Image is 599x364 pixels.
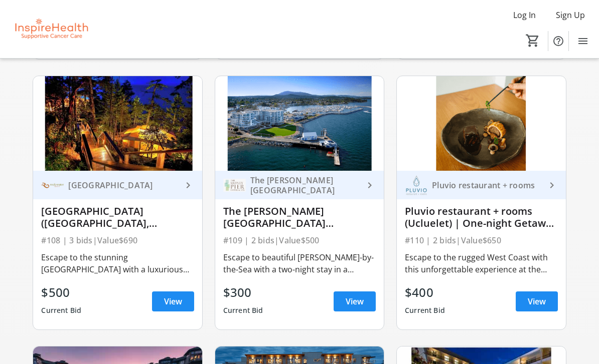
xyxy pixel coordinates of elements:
[397,76,565,171] img: Pluvio restaurant + rooms (Ucluelet) | One-night Getaway Package for Two
[41,205,194,229] div: [GEOGRAPHIC_DATA] ([GEOGRAPHIC_DATA], [GEOGRAPHIC_DATA]) | Two-Night Stay
[215,76,384,171] img: The Sidney Pier Hotel & Spa (Vancouver Island) | Two-Night Stay for 2
[405,174,428,197] img: Pluvio restaurant + rooms
[223,205,376,229] div: The [PERSON_NAME][GEOGRAPHIC_DATA] ([GEOGRAPHIC_DATA]) | Two-Night Stay for 2
[182,179,194,191] mat-icon: keyboard_arrow_right
[41,251,194,275] div: Escape to the stunning [GEOGRAPHIC_DATA] with a luxurious two-night stay in a Tenthouse Suite at ...
[516,291,558,311] a: View
[548,7,593,23] button: Sign Up
[405,251,557,275] div: Escape to the rugged West Coast with this unforgettable experience at the award-winning Pluvio re...
[573,31,593,51] button: Menu
[223,301,263,319] div: Current Bid
[405,205,557,229] div: Pluvio restaurant + rooms (Ucluelet) | One-night Getaway Package for Two
[428,180,545,190] div: Pluvio restaurant + rooms
[548,31,568,51] button: Help
[546,179,558,191] mat-icon: keyboard_arrow_right
[223,233,376,247] div: #109 | 2 bids | Value $500
[41,283,81,301] div: $500
[513,9,536,21] span: Log In
[364,179,376,191] mat-icon: keyboard_arrow_right
[64,180,182,190] div: [GEOGRAPHIC_DATA]
[405,301,445,319] div: Current Bid
[528,295,546,307] span: View
[223,174,246,197] img: The Sidney Pier Hotel & Spa
[223,251,376,275] div: Escape to beautiful [PERSON_NAME]-by-the-Sea with a two-night stay in a SeaView room (double occu...
[41,233,194,247] div: #108 | 3 bids | Value $690
[6,4,95,54] img: InspireHealth Supportive Cancer Care's Logo
[33,171,202,199] a: Rockwater Secret Cove Resort[GEOGRAPHIC_DATA]
[524,32,542,50] button: Cart
[346,295,364,307] span: View
[405,283,445,301] div: $400
[164,295,182,307] span: View
[505,7,544,23] button: Log In
[397,171,565,199] a: Pluvio restaurant + roomsPluvio restaurant + rooms
[33,76,202,171] img: Rockwater Secret Cove Resort (Halfmoon Bay, BC) | Two-Night Stay
[334,291,376,311] a: View
[246,175,364,195] div: The [PERSON_NAME][GEOGRAPHIC_DATA]
[215,171,384,199] a: The Sidney Pier Hotel & SpaThe [PERSON_NAME][GEOGRAPHIC_DATA]
[223,283,263,301] div: $300
[152,291,194,311] a: View
[405,233,557,247] div: #110 | 2 bids | Value $650
[41,174,64,197] img: Rockwater Secret Cove Resort
[41,301,81,319] div: Current Bid
[556,9,585,21] span: Sign Up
